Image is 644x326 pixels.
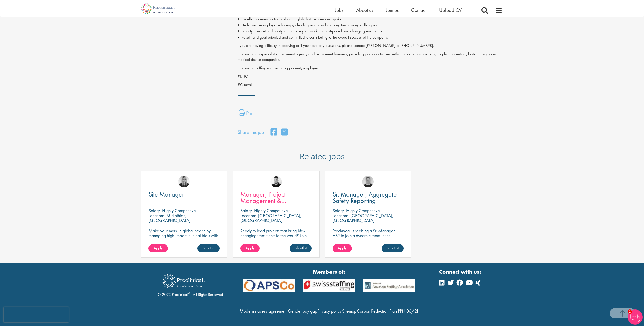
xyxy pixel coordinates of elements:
a: Manager, Project Management & Operational Delivery [240,191,312,204]
p: Midlothian, [GEOGRAPHIC_DATA] [148,213,190,223]
h3: Related jobs [300,139,345,164]
div: © 2023 Proclinical | All Rights Reserved [158,270,223,298]
span: Manager, Project Management & Operational Delivery [240,190,295,211]
a: Jobs [335,7,343,13]
label: Share this job [238,128,264,136]
a: Site Manager [148,191,220,198]
a: Shortlist [197,244,220,252]
p: [GEOGRAPHIC_DATA], [GEOGRAPHIC_DATA] [240,213,301,223]
img: APSCo [359,279,419,292]
li: Quality mindset and ability to prioritize your work in a fast-paced and changing environment. [238,28,502,34]
p: Proclinical Staffing is an equal opportunity employer. [238,65,502,71]
strong: Members of: [243,268,416,276]
img: APSCo [239,279,299,292]
img: Anderson Maldonado [270,176,282,187]
span: Salary [148,208,160,214]
img: APSCo [299,279,359,292]
a: Gender pay gap [288,308,317,314]
li: Result- and goal-oriented and committed to contributing to the overall success of the company. [238,34,502,40]
p: Highly Competitive [162,208,196,214]
a: Shortlist [290,244,312,252]
span: Location: [148,213,164,218]
a: Apply [333,244,352,252]
span: Salary [240,208,252,214]
a: Apply [148,244,168,252]
a: Apply [240,244,260,252]
img: Bo Forsen [362,176,374,187]
img: Janelle Jones [178,176,190,187]
span: Salary [333,208,344,214]
p: Make your mark in global health by managing high-impact clinical trials with a leading CRO. [148,228,220,243]
a: Sitemap [342,308,356,314]
span: Apply [338,245,347,251]
p: Ready to lead projects that bring life-changing treatments to the world? Join our client at the f... [240,228,312,252]
a: Shortlist [382,244,404,252]
a: Privacy policy [317,308,342,314]
a: Carbon Reduction Plan PPN 06/21 [357,308,419,314]
a: Upload CV [439,7,462,13]
p: f you are having difficulty in applying or if you have any questions, please contact [PERSON_NAME... [238,43,502,49]
span: Apply [154,245,163,251]
p: [GEOGRAPHIC_DATA], [GEOGRAPHIC_DATA] [333,213,393,223]
a: About us [356,7,373,13]
p: Highly Competitive [254,208,288,214]
iframe: reCAPTCHA [4,307,69,322]
span: Location: [333,213,348,218]
a: Join us [386,7,399,13]
p: Proclinical is a specialist employment agency and recruitment business, providing job opportuniti... [238,51,502,63]
p: #LI-JO1 [238,74,502,79]
a: Contact [411,7,426,13]
span: Site Manager [148,190,184,199]
sup: ® [188,291,190,295]
strong: Connect with us: [439,268,482,276]
p: Proclinical is seeking a Sr. Manager, ASR to join a dynamic team in the oncology and pharmaceutic... [333,228,404,243]
a: Sr. Manager, Aggregate Safety Reporting [333,191,404,204]
a: Modern slavery agreement [240,308,287,314]
img: Chatbot [628,309,643,325]
a: share on twitter [281,127,288,138]
span: 1 [628,309,632,314]
p: #Clinical [238,82,502,88]
span: Sr. Manager, Aggregate Safety Reporting [333,190,397,205]
span: Apply [245,245,255,251]
li: Dedicated team player who enjoys leading teams and inspiring trust among colleagues. [238,22,502,28]
img: Proclinical Recruitment [158,271,209,292]
li: Excellent communication skills in English, both written and spoken. [238,16,502,22]
a: share on facebook [271,127,277,138]
a: Print [239,109,254,120]
span: Location: [240,213,256,218]
p: Highly Competitive [346,208,380,214]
